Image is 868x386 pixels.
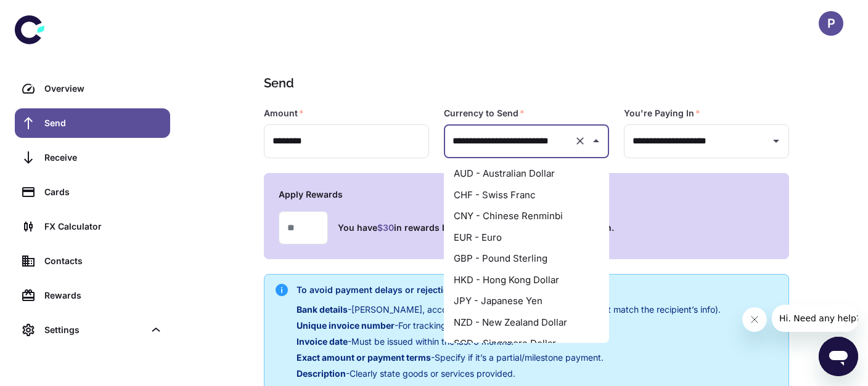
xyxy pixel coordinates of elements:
div: Settings [44,323,144,337]
a: FX Calculator [15,212,170,241]
iframe: Message from company [772,305,858,332]
h6: You have in rewards balance to use towards this transaction. [338,221,614,235]
li: SGD - Singapore Dollar [444,333,609,355]
label: You're Paying In [624,107,700,119]
button: Close [588,132,605,150]
li: CHF - Swiss Franc [444,185,609,206]
label: Amount [264,107,304,119]
label: Currency to Send [444,107,525,119]
a: Receive [15,143,170,172]
div: Cards [44,185,163,199]
span: Invoice date [297,336,348,347]
li: JPY - Japanese Yen [444,291,609,312]
h1: Send [264,74,784,92]
p: - For tracking and verification. [297,319,721,332]
a: Send [15,108,170,138]
li: NZD - New Zealand Dollar [444,312,609,334]
button: Open [768,132,785,150]
h6: Apply Rewards [279,188,774,201]
span: Description [297,368,346,379]
span: Unique invoice number [297,320,395,331]
a: $30 [377,222,394,233]
a: Rewards [15,281,170,310]
span: Hi. Need any help? [7,9,89,18]
div: Send [44,116,163,130]
p: - Clearly state goods or services provided. [297,367,721,380]
h6: To avoid payment delays or rejections, ensure your invoice includes: [297,283,721,297]
div: Overview [44,82,163,95]
span: Bank details [297,304,348,315]
button: P [819,11,843,36]
div: FX Calculator [44,220,163,233]
iframe: Button to launch messaging window [819,337,858,376]
li: AUD - Australian Dollar [444,163,609,185]
iframe: Close message [742,307,767,332]
a: Cards [15,177,170,207]
div: Contacts [44,254,163,268]
div: Settings [15,315,170,345]
li: HKD - Hong Kong Dollar [444,270,609,291]
p: - Specify if it’s a partial/milestone payment. [297,351,721,364]
a: Contacts [15,246,170,276]
div: Receive [44,151,163,164]
li: CNY - Chinese Renminbi [444,206,609,227]
button: Clear [571,132,589,150]
li: GBP - Pound Sterling [444,248,609,270]
span: Exact amount or payment terms [297,352,431,363]
div: Rewards [44,289,163,302]
p: - [PERSON_NAME], account number, bank name & address (must match the recipient’s info). [297,303,721,316]
li: EUR - Euro [444,227,609,249]
p: - Must be issued within the last 6 months. [297,335,721,348]
a: Overview [15,74,170,103]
